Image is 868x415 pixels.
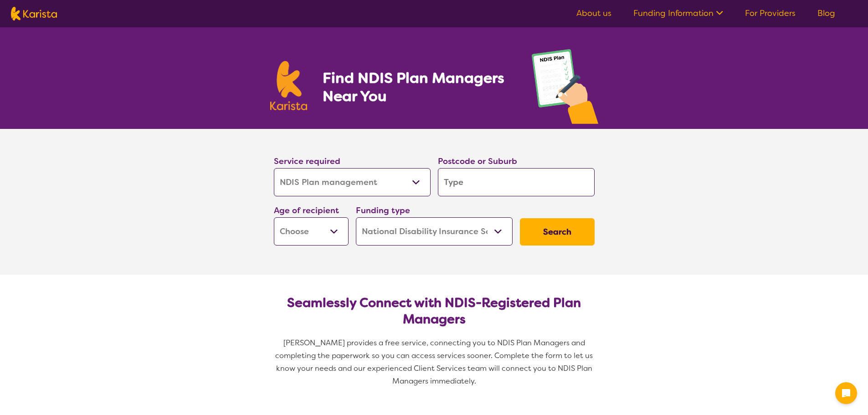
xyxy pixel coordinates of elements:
[281,295,587,328] h2: Seamlessly Connect with NDIS-Registered Plan Managers
[323,69,513,105] h1: Find NDIS Plan Managers Near You
[270,61,308,110] img: Karista logo
[11,7,57,20] img: Karista logo
[438,168,595,196] input: Type
[438,156,517,167] label: Postcode or Suburb
[817,8,835,19] a: Blog
[633,8,723,19] a: Funding Information
[576,8,611,19] a: About us
[532,49,598,129] img: plan-management
[745,8,796,19] a: For Providers
[520,218,595,246] button: Search
[356,205,410,216] label: Funding type
[275,338,595,386] span: [PERSON_NAME] provides a free service, connecting you to NDIS Plan Managers and completing the pa...
[274,156,340,167] label: Service required
[274,205,339,216] label: Age of recipient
